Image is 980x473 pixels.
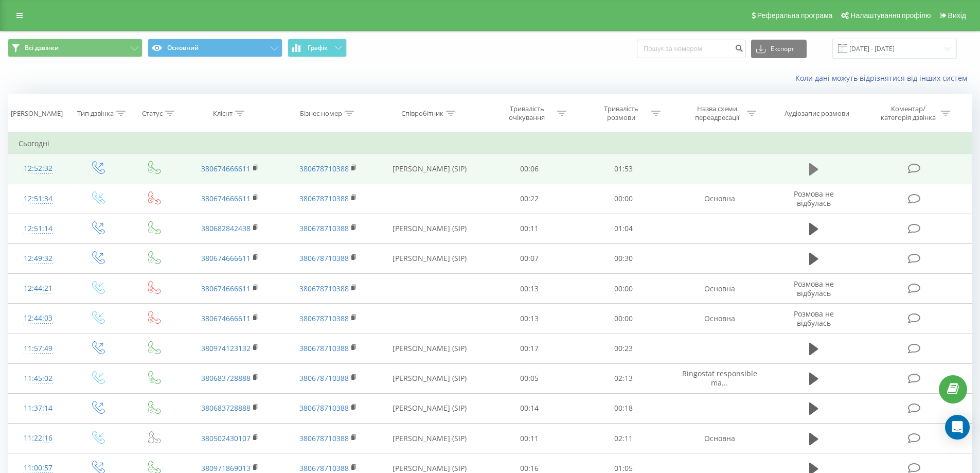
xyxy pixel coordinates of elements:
[299,373,349,383] a: 380678710388
[201,463,251,473] a: 380971869013
[142,109,163,118] div: Статус
[577,274,671,304] td: 00:00
[670,304,768,334] td: Основна
[483,154,577,184] td: 00:06
[483,363,577,393] td: 00:05
[878,104,938,122] div: Коментар/категорія дзвінка
[288,39,347,57] button: Графік
[25,44,59,52] span: Всі дзвінки
[19,339,58,359] div: 11:57:49
[377,393,483,423] td: [PERSON_NAME] (SIP)
[8,39,142,57] button: Всі дзвінки
[948,11,966,20] span: Вихід
[577,304,671,334] td: 00:00
[377,214,483,243] td: [PERSON_NAME] (SIP)
[19,189,58,209] div: 12:51:34
[577,424,671,453] td: 02:11
[945,415,970,440] div: Open Intercom Messenger
[483,304,577,334] td: 00:13
[751,40,807,58] button: Експорт
[19,398,58,418] div: 11:37:14
[757,11,833,20] span: Реферальна програма
[299,403,349,413] a: 380678710388
[689,104,744,122] div: Назва схеми переадресації
[577,184,671,214] td: 00:00
[483,214,577,243] td: 00:11
[377,243,483,273] td: [PERSON_NAME] (SIP)
[785,109,849,118] div: Аудіозапис розмови
[577,154,671,184] td: 01:53
[794,189,834,208] span: Розмова не відбулась
[19,428,58,448] div: 11:22:16
[201,223,251,233] a: 380682842438
[19,159,58,179] div: 12:52:32
[299,253,349,263] a: 380678710388
[377,424,483,453] td: [PERSON_NAME] (SIP)
[299,433,349,443] a: 380678710388
[483,424,577,453] td: 00:11
[19,369,58,389] div: 11:45:02
[794,279,834,298] span: Розмова не відбулась
[594,104,649,122] div: Тривалість розмови
[637,40,746,58] input: Пошук за номером
[299,194,349,203] a: 380678710388
[850,11,931,20] span: Налаштування профілю
[299,343,349,353] a: 380678710388
[483,184,577,214] td: 00:22
[299,223,349,233] a: 380678710388
[201,164,251,173] a: 380674666611
[401,109,443,118] div: Співробітник
[577,393,671,423] td: 00:18
[201,194,251,203] a: 380674666611
[483,274,577,304] td: 00:13
[577,243,671,273] td: 00:30
[299,164,349,173] a: 380678710388
[299,313,349,323] a: 380678710388
[795,73,972,83] a: Коли дані можуть відрізнятися вiд інших систем
[19,219,58,239] div: 12:51:14
[300,109,342,118] div: Бізнес номер
[148,39,282,57] button: Основний
[377,334,483,363] td: [PERSON_NAME] (SIP)
[201,433,251,443] a: 380502430107
[682,369,757,388] span: Ringostat responsible ma...
[483,334,577,363] td: 00:17
[201,253,251,263] a: 380674666611
[299,463,349,473] a: 380678710388
[670,274,768,304] td: Основна
[577,363,671,393] td: 02:13
[577,214,671,243] td: 01:04
[308,44,328,51] span: Графік
[201,403,251,413] a: 380683728888
[201,313,251,323] a: 380674666611
[19,249,58,269] div: 12:49:32
[483,393,577,423] td: 00:14
[794,309,834,328] span: Розмова не відбулась
[377,154,483,184] td: [PERSON_NAME] (SIP)
[500,104,555,122] div: Тривалість очікування
[577,334,671,363] td: 00:23
[19,278,58,299] div: 12:44:21
[77,109,114,118] div: Тип дзвінка
[213,109,233,118] div: Клієнт
[201,284,251,293] a: 380674666611
[299,284,349,293] a: 380678710388
[670,424,768,453] td: Основна
[19,308,58,328] div: 12:44:03
[201,373,251,383] a: 380683728888
[11,109,63,118] div: [PERSON_NAME]
[201,343,251,353] a: 380974123132
[483,243,577,273] td: 00:07
[8,133,972,154] td: Сьогодні
[377,363,483,393] td: [PERSON_NAME] (SIP)
[670,184,768,214] td: Основна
